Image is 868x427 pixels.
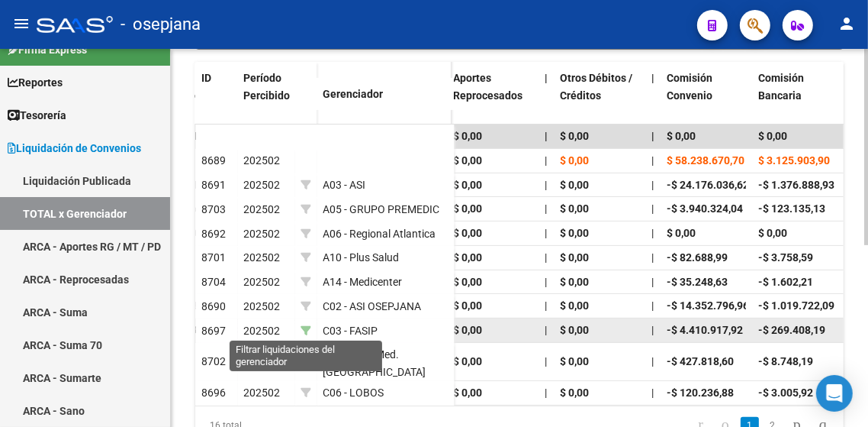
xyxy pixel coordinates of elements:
span: | [651,387,654,399]
span: $ 0,00 [560,179,589,191]
span: -$ 82.688,99 [667,251,728,264]
span: | [545,72,548,84]
span: -$ 3.758,59 [758,251,813,264]
span: 8696 [201,387,226,399]
span: $ 0,00 [453,387,482,399]
span: $ 0,00 [560,227,589,239]
span: -$ 427.818,60 [667,355,734,367]
span: $ 0,00 [560,251,589,264]
span: Comisión Bancaria [758,72,804,102]
span: 202502 [243,228,280,240]
span: $ 0,00 [453,130,482,142]
span: | [651,179,654,191]
span: | [651,276,654,288]
span: -$ 269.408,19 [758,324,825,336]
span: C04 - Ctro. Med. [GEOGRAPHIC_DATA] [323,348,426,378]
span: | [545,130,548,142]
span: $ 0,00 [560,324,589,336]
span: 202502 [243,325,280,337]
span: A06 - Regional Atlantica [323,228,436,240]
mat-icon: person [837,15,856,33]
span: Tesorería [8,107,66,124]
span: | [545,202,547,215]
span: Aportes Reprocesados [453,72,522,102]
span: 8691 [201,179,226,191]
span: | [651,72,654,84]
span: 8692 [201,228,226,240]
span: $ 0,00 [667,227,696,239]
span: $ 0,00 [453,202,482,215]
span: -$ 120.236,88 [667,387,734,399]
span: 202502 [243,203,280,215]
span: | [545,276,547,288]
span: 8702 [201,355,226,367]
datatable-header-cell: | [645,62,661,129]
span: $ 0,00 [453,299,482,312]
span: | [545,324,547,336]
span: | [545,154,547,167]
span: | [545,251,547,264]
span: | [651,324,654,336]
span: A05 - GRUPO PREMEDIC [323,203,439,215]
span: $ 58.238.670,70 [667,154,744,167]
span: | [545,355,547,367]
span: $ 0,00 [453,276,482,288]
datatable-header-cell: ID [195,62,237,126]
span: | [651,355,654,367]
span: 202502 [243,154,280,167]
span: 202502 [243,179,280,191]
span: $ 0,00 [560,154,589,167]
span: 202502 [243,355,280,367]
span: $ 0,00 [453,324,482,336]
span: | [545,227,547,239]
span: 202502 [243,387,280,399]
span: | [545,179,547,191]
datatable-header-cell: Otros Débitos / Créditos [554,62,645,129]
span: Reportes [8,74,63,91]
span: -$ 1.602,21 [758,276,813,288]
span: $ 0,00 [560,276,589,288]
span: -$ 14.352.796,96 [667,299,749,312]
span: -$ 24.176.036,62 [667,179,749,191]
span: $ 0,00 [453,251,482,264]
span: Firma Express [8,41,87,58]
span: C06 - LOBOS [323,387,384,399]
span: -$ 3.005,92 [758,387,813,399]
span: 8689 [201,154,226,167]
datatable-header-cell: Comisión Convenio [661,62,752,129]
span: -$ 4.410.917,92 [667,324,743,336]
span: Liquidación de Convenios [8,140,141,157]
span: $ 0,00 [758,227,787,239]
span: $ 0,00 [667,130,696,142]
span: $ 0,00 [453,355,482,367]
span: -$ 1.019.722,09 [758,299,834,312]
span: | [545,387,547,399]
span: 202502 [243,300,280,312]
span: $ 0,00 [560,355,589,367]
span: Período Percibido [243,72,290,102]
span: $ 0,00 [453,227,482,239]
span: $ 0,00 [560,130,589,142]
span: -$ 3.940.324,04 [667,202,743,215]
span: $ 0,00 [758,130,787,142]
span: A10 - Plus Salud [323,251,399,264]
span: Gerenciador [323,88,383,100]
span: $ 0,00 [453,154,482,167]
span: $ 0,00 [560,202,589,215]
span: A14 - Medicenter [323,276,402,288]
span: | [651,299,654,312]
span: $ 0,00 [453,179,482,191]
span: C02 - ASI OSEPJANA [323,300,421,312]
span: Comisión Convenio [667,72,712,102]
span: | [651,130,654,142]
span: $ 0,00 [560,299,589,312]
span: ID [201,72,211,84]
span: $ 0,00 [560,387,589,399]
span: -$ 35.248,63 [667,276,728,288]
span: | [651,251,654,264]
datatable-header-cell: Comisión Bancaria [752,62,844,129]
span: 202502 [243,276,280,288]
span: A03 - ASI [323,179,365,191]
span: | [651,202,654,215]
span: 8701 [201,251,226,264]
